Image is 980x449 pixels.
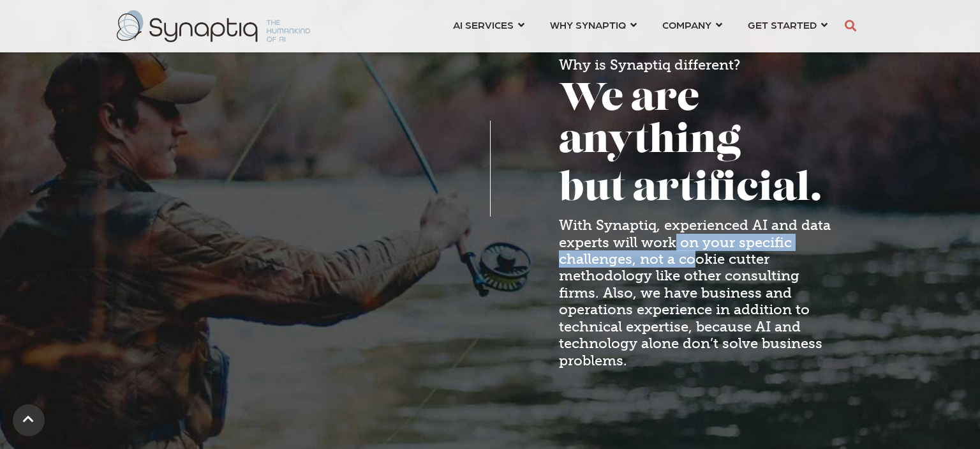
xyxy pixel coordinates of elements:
[662,13,722,36] a: COMPANY
[727,397,813,430] iframe: Embedded CTA
[117,10,310,42] img: synaptiq logo-2
[559,171,822,209] span: but artificial.
[550,13,637,36] a: WHY SYNAPTIQ
[550,16,626,33] span: WHY SYNAPTIQ
[748,16,817,33] span: GET STARTED
[559,56,740,73] span: Why is Synaptiq different?
[453,16,514,33] span: AI SERVICES
[748,13,828,36] a: GET STARTED
[453,13,524,36] a: AI SERVICES
[559,81,741,162] span: We are anything
[662,16,711,33] span: COMPANY
[440,3,840,49] nav: menu
[559,397,693,430] iframe: Embedded CTA
[559,217,831,369] span: With Synaptiq, experienced AI and data experts will work on your specific challenges, not a cooki...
